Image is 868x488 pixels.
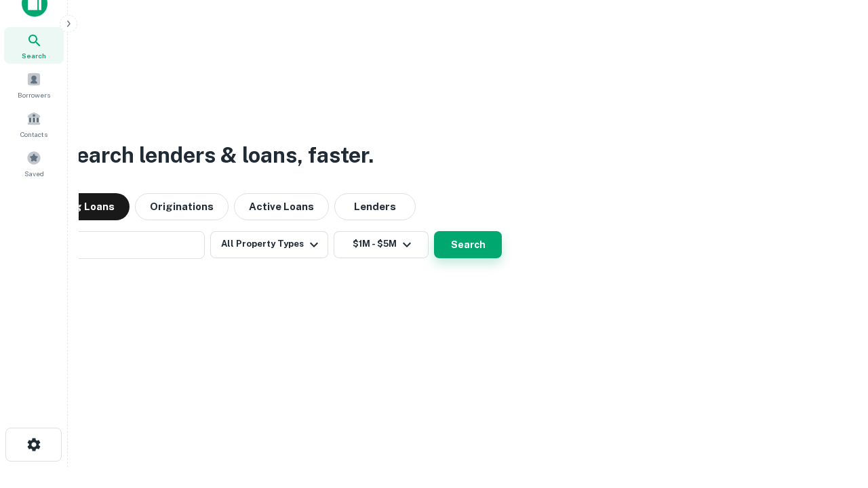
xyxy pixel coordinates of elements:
[434,231,502,258] button: Search
[4,66,64,103] a: Borrowers
[800,380,868,445] iframe: Chat Widget
[135,193,229,220] button: Originations
[24,168,44,179] span: Saved
[22,50,46,61] span: Search
[4,145,64,182] a: Saved
[4,27,64,64] a: Search
[334,231,429,258] button: $1M - $5M
[4,106,64,142] a: Contacts
[210,231,328,258] button: All Property Types
[20,129,47,140] span: Contacts
[62,139,374,171] h3: Search lenders & loans, faster.
[234,193,329,220] button: Active Loans
[334,193,416,220] button: Lenders
[18,89,50,100] span: Borrowers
